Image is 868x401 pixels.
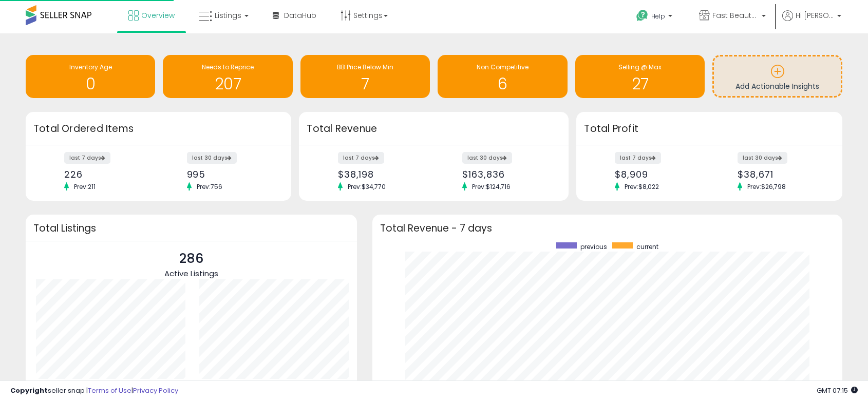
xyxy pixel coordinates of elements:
a: Inventory Age 0 [26,55,155,98]
h3: Total Revenue [307,122,561,136]
span: current [636,242,658,251]
span: Add Actionable Insights [735,81,819,91]
h1: 7 [306,75,425,92]
span: Prev: 211 [69,182,101,191]
i: Get Help [636,9,649,22]
h3: Total Revenue - 7 days [380,224,835,232]
div: 995 [187,169,274,180]
a: Hi [PERSON_NAME] [782,10,841,33]
label: last 30 days [738,152,787,164]
span: Fast Beauty ([GEOGRAPHIC_DATA]) [712,10,759,21]
b: 176 [290,379,304,391]
label: last 7 days [615,152,661,164]
span: Active Listings [164,268,218,279]
span: Overview [141,10,175,21]
b: 0 [131,379,137,391]
span: Needs to Reprice [202,63,254,71]
span: Prev: $26,798 [742,182,791,191]
h1: 207 [168,75,287,92]
a: BB Price Below Min 7 [300,55,430,98]
a: Add Actionable Insights [714,56,840,96]
div: seller snap | | [10,386,178,396]
p: 286 [164,249,218,269]
h1: 27 [580,75,700,92]
h1: 6 [443,75,562,92]
span: Selling @ Max [618,63,662,71]
span: Prev: $34,770 [343,182,391,191]
label: last 7 days [64,152,110,164]
span: DataHub [284,10,316,21]
span: Prev: 756 [192,182,228,191]
a: Needs to Reprice 207 [163,55,292,98]
label: last 7 days [338,152,384,164]
div: $163,836 [462,169,551,180]
label: last 30 days [187,152,237,164]
span: Prev: $8,022 [619,182,664,191]
h1: 0 [31,75,150,92]
a: Help [628,2,683,33]
h3: Total Profit [584,122,834,136]
label: last 30 days [462,152,512,164]
span: previous [580,242,607,251]
span: Hi [PERSON_NAME] [796,10,834,21]
b: 286 [78,379,94,391]
span: Listings [215,10,241,21]
h3: Total Listings [33,224,349,232]
div: $38,198 [338,169,426,180]
span: BB Price Below Min [337,63,393,71]
span: Help [651,12,665,21]
a: Selling @ Max 27 [575,55,705,98]
b: 110 [243,379,254,391]
div: $38,671 [738,169,824,180]
h3: Total Ordered Items [33,122,284,136]
a: Non Competitive 6 [438,55,567,98]
span: Non Competitive [477,63,529,71]
a: Terms of Use [88,386,131,395]
strong: Copyright [10,386,48,395]
span: 2025-10-8 07:15 GMT [817,386,858,395]
div: 226 [64,169,151,180]
span: Inventory Age [69,63,112,71]
a: Privacy Policy [133,386,178,395]
span: Prev: $124,716 [467,182,516,191]
div: $8,909 [615,169,702,180]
